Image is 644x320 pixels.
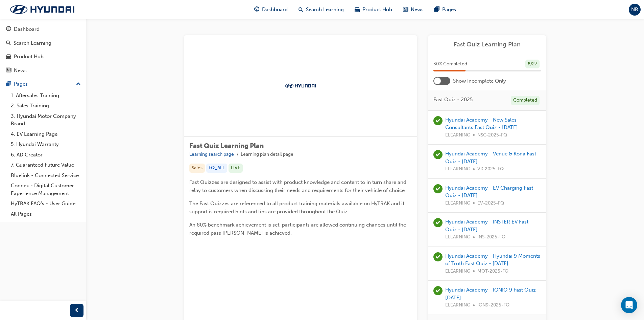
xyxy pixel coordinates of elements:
div: Dashboard [14,25,40,33]
a: guage-iconDashboard [249,3,293,17]
div: Sales [189,164,205,173]
a: Bluelink - Connected Service [8,170,84,181]
span: News [411,6,424,14]
img: Trak [282,82,319,89]
a: All Pages [8,209,84,219]
a: Hyundai Academy - Hyundai 9 Moments of Truth Fast Quiz - [DATE] [445,253,540,267]
span: The Fast Quizzes are referenced to all product training materials available on HyTRAK and if supp... [189,200,406,215]
a: Hyundai Academy - EV Charging Fast Quiz - [DATE] [445,185,533,199]
a: Product Hub [3,50,84,63]
span: car-icon [355,5,360,14]
a: Hyundai Academy - INSTER EV Fast Quiz - [DATE] [445,219,528,233]
span: learningRecordVerb_PASS-icon [433,184,443,193]
span: 30 % Completed [433,60,467,68]
button: DashboardSearch LearningProduct HubNews [3,22,84,78]
span: learningRecordVerb_PASS-icon [433,218,443,227]
span: Search Learning [306,6,344,14]
a: 7. Guaranteed Future Value [8,160,84,170]
span: MOT-2025-FQ [477,268,508,275]
span: An 80% benchmark achievement is set; participants are allowed continuing chances until the requir... [189,222,407,236]
span: search-icon [6,40,11,46]
span: NSC-2025-FQ [477,131,507,139]
div: Product Hub [14,53,44,61]
span: ELEARNING [445,165,470,173]
span: ELEARNING [445,301,470,309]
span: news-icon [6,68,11,74]
a: 1. Aftersales Training [8,90,84,101]
img: Trak [3,2,81,17]
a: Hyundai Academy - New Sales Consultants Fast Quiz - [DATE] [445,117,518,131]
a: Hyundai Academy - Venue & Kona Fast Quiz - [DATE] [445,151,536,165]
div: Pages [14,80,28,88]
a: search-iconSearch Learning [293,3,349,17]
span: NR [631,6,638,14]
span: learningRecordVerb_PASS-icon [433,116,443,125]
a: news-iconNews [398,3,429,17]
div: FQ_ALL [206,164,227,173]
span: up-icon [76,80,81,89]
span: Dashboard [262,6,288,14]
a: car-iconProduct Hub [349,3,398,17]
span: Pages [442,6,456,14]
span: learningRecordVerb_PASS-icon [433,252,443,261]
a: Connex - Digital Customer Experience Management [8,180,84,198]
span: Fast Quiz - 2025 [433,96,473,104]
a: 4. EV Learning Page [8,129,84,140]
span: car-icon [6,54,11,60]
span: Fast Quizzes are designed to assist with product knowledge and content to in turn share and relay... [189,179,408,193]
span: news-icon [403,5,408,14]
span: ELEARNING [445,131,470,139]
a: Dashboard [3,23,84,36]
div: Open Intercom Messenger [621,297,637,313]
button: Pages [3,78,84,90]
span: Show Incomplete Only [453,77,506,85]
span: ION9-2025-FQ [477,301,509,309]
span: learningRecordVerb_PASS-icon [433,150,443,159]
a: Fast Quiz Learning Plan [433,41,541,48]
a: pages-iconPages [429,3,461,17]
span: EV-2025-FQ [477,199,504,207]
a: 6. AD Creator [8,150,84,160]
a: Search Learning [3,37,84,49]
li: Learning plan detail page [241,151,293,158]
a: News [3,64,84,77]
div: 8 / 27 [525,60,540,69]
a: Learning search page [189,151,234,157]
span: pages-icon [6,81,11,87]
span: ELEARNING [445,268,470,275]
span: search-icon [299,5,303,14]
span: ELEARNING [445,199,470,207]
span: pages-icon [434,5,439,14]
div: Completed [511,96,540,105]
span: prev-icon [74,306,79,315]
span: guage-icon [6,26,11,33]
div: News [14,67,27,74]
span: guage-icon [254,5,259,14]
span: learningRecordVerb_PASS-icon [433,286,443,295]
button: NR [629,4,641,16]
span: Product Hub [362,6,392,14]
span: INS-2025-FQ [477,233,505,241]
a: 3. Hyundai Motor Company Brand [8,111,84,129]
a: 2. Sales Training [8,101,84,111]
span: Fast Quiz Learning Plan [189,142,264,150]
a: Hyundai Academy - IONIQ 9 Fast Quiz - [DATE] [445,287,540,301]
span: VK-2025-FQ [477,165,504,173]
a: 5. Hyundai Warranty [8,139,84,150]
div: Search Learning [14,39,51,47]
div: LIVE [229,164,243,173]
a: HyTRAK FAQ's - User Guide [8,198,84,209]
span: ELEARNING [445,233,470,241]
